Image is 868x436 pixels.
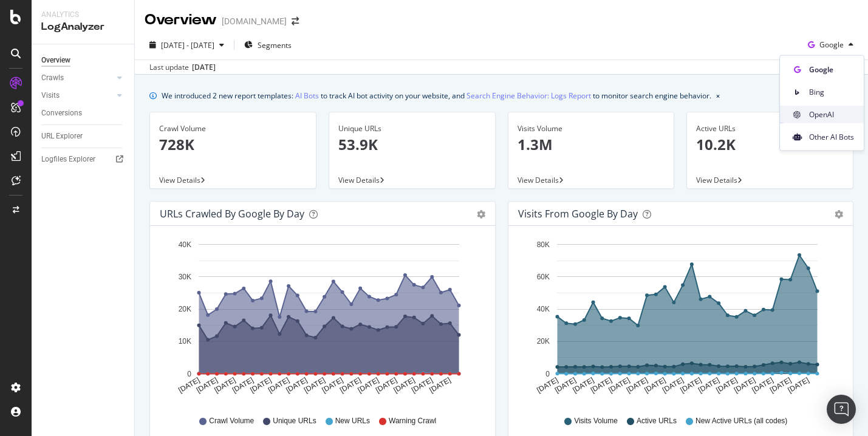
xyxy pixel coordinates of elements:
[295,89,319,102] a: AI Bots
[809,64,854,75] span: Google
[41,54,70,67] div: Overview
[41,153,95,166] div: Logfiles Explorer
[239,35,296,55] button: Segments
[222,15,287,27] div: [DOMAIN_NAME]
[321,376,345,395] text: [DATE]
[697,376,721,395] text: [DATE]
[809,86,854,97] span: Bing
[536,305,549,313] text: 40K
[41,153,126,166] a: Logfiles Explorer
[637,416,677,426] span: Active URLs
[536,338,549,346] text: 20K
[41,130,126,143] a: URL Explorer
[258,40,292,50] span: Segments
[428,376,453,395] text: [DATE]
[41,89,60,102] div: Visits
[589,376,613,395] text: [DATE]
[41,10,125,20] div: Analytics
[819,39,844,50] span: Google
[389,416,436,426] span: Warning Crawl
[338,134,486,155] p: 53.9K
[41,72,114,84] a: Crawls
[192,62,216,73] div: [DATE]
[357,376,381,395] text: [DATE]
[696,175,737,185] span: View Details
[145,10,217,30] div: Overview
[267,376,291,395] text: [DATE]
[41,89,114,102] a: Visits
[159,175,200,185] span: View Details
[714,376,739,395] text: [DATE]
[231,376,255,395] text: [DATE]
[536,273,549,281] text: 60K
[338,376,363,395] text: [DATE]
[179,338,191,346] text: 10K
[149,89,853,102] div: info banner
[661,376,685,395] text: [DATE]
[248,376,273,395] text: [DATE]
[41,54,126,67] a: Overview
[374,376,398,395] text: [DATE]
[392,376,417,395] text: [DATE]
[466,89,591,102] a: Search Engine Behavior: Logs Report
[41,130,83,143] div: URL Explorer
[477,210,485,219] div: gear
[41,72,64,84] div: Crawls
[786,376,810,395] text: [DATE]
[827,395,856,424] div: Open Intercom Messenger
[518,123,665,134] div: Visits Volume
[273,416,316,426] span: Unique URLs
[292,17,299,26] div: arrow-right-arrow-left
[678,376,703,395] text: [DATE]
[518,236,844,404] svg: A chart.
[179,305,191,313] text: 20K
[643,376,667,395] text: [DATE]
[410,376,434,395] text: [DATE]
[733,376,757,395] text: [DATE]
[179,273,191,281] text: 30K
[162,89,711,102] div: We introduced 2 new report templates: to track AI bot activity on your website, and to monitor se...
[695,416,787,426] span: New Active URLs (all codes)
[159,134,307,155] p: 728K
[545,370,550,378] text: 0
[41,20,125,34] div: LogAnalyzer
[518,134,665,155] p: 1.3M
[179,240,191,249] text: 40K
[209,416,254,426] span: Crawl Volume
[195,376,219,395] text: [DATE]
[161,40,214,50] span: [DATE] - [DATE]
[302,376,327,395] text: [DATE]
[713,87,723,104] button: close banner
[535,376,559,395] text: [DATE]
[803,35,858,55] button: Google
[284,376,309,395] text: [DATE]
[338,123,486,134] div: Unique URLs
[809,109,854,120] span: OpenAI
[574,416,618,426] span: Visits Volume
[768,376,793,395] text: [DATE]
[518,208,638,220] div: Visits from Google by day
[41,107,82,120] div: Conversions
[553,376,577,395] text: [DATE]
[145,35,229,55] button: [DATE] - [DATE]
[835,210,843,219] div: gear
[696,123,844,134] div: Active URLs
[696,134,844,155] p: 10.2K
[177,376,201,395] text: [DATE]
[750,376,774,395] text: [DATE]
[338,175,380,185] span: View Details
[518,175,559,185] span: View Details
[571,376,595,395] text: [DATE]
[149,62,216,73] div: Last update
[335,416,370,426] span: New URLs
[160,236,485,404] svg: A chart.
[809,131,854,142] span: Other AI Bots
[213,376,237,395] text: [DATE]
[160,208,304,220] div: URLs Crawled by Google by day
[607,376,631,395] text: [DATE]
[536,240,549,249] text: 80K
[41,107,126,120] a: Conversions
[159,123,307,134] div: Crawl Volume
